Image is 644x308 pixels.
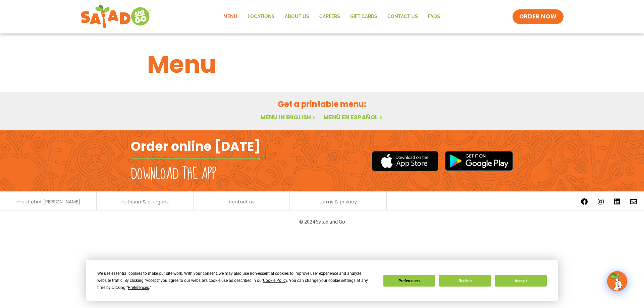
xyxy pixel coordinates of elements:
[260,113,317,121] a: Menu in English
[218,9,243,24] a: Menu
[80,3,151,30] img: new-SAG-logo-768×292
[218,9,445,24] nav: Menu
[131,138,261,155] h2: Order online [DATE]
[97,270,375,291] div: We use essential cookies to make our site work. With your consent, we may also use non-essential ...
[128,285,149,290] span: Preferences
[147,98,497,110] h2: Get a printable menu:
[280,9,314,24] a: About Us
[314,9,345,24] a: Careers
[345,9,382,24] a: GIFT CARDS
[445,151,513,171] img: google_play
[86,260,558,301] div: Cookie Consent Prompt
[423,9,445,24] a: FAQs
[134,217,510,226] p: © 2024 Salad and Go
[229,199,255,204] a: contact us
[243,9,280,24] a: Locations
[131,157,265,160] img: fork
[131,165,216,184] h2: Download the app
[608,272,627,291] img: wpChatIcon
[263,278,287,283] span: Cookie Policy
[323,113,384,121] a: Menú en español
[319,199,357,204] a: terms & privacy
[383,275,435,287] button: Preferences
[513,9,563,24] a: ORDER NOW
[495,275,546,287] button: Accept
[382,9,423,24] a: Contact Us
[121,199,169,204] a: nutrition & allergens
[372,150,438,172] img: appstore
[16,199,80,204] a: meet chef [PERSON_NAME]
[147,46,497,82] h1: Menu
[519,13,557,21] span: ORDER NOW
[439,275,491,287] button: Decline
